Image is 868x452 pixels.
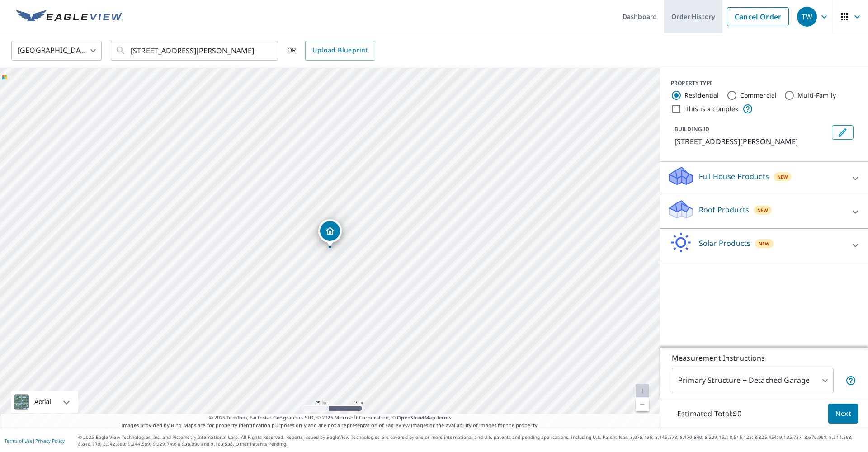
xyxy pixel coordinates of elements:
[305,41,375,61] a: Upload Blueprint
[131,38,259,63] input: Search by address or latitude-longitude
[828,404,858,424] button: Next
[287,41,375,61] div: OR
[636,384,649,398] a: Current Level 20, Zoom In Disabled
[636,398,649,411] a: Current Level 20, Zoom Out
[684,91,719,100] label: Residential
[670,404,749,424] p: Estimated Total: $0
[797,91,836,100] label: Multi-Family
[675,136,828,147] p: [STREET_ADDRESS][PERSON_NAME]
[845,375,856,386] span: Your report will include the primary structure and a detached garage if one exists.
[759,240,769,247] span: New
[740,91,777,100] label: Commercial
[318,219,342,247] div: Dropped pin, building 1, Residential property, 4996 S Galaxy Dr Fort Myers, FL 33905
[699,171,769,182] p: Full House Products
[11,391,78,413] div: Aerial
[78,434,863,447] p: © 2025 Eagle View Technologies, Inc. and Pictometry International Corp. All Rights Reserved. Repo...
[832,125,854,140] button: Edit building 1
[699,238,750,249] p: Solar Products
[312,45,368,56] span: Upload Blueprint
[797,7,817,27] div: TW
[32,391,54,413] div: Aerial
[16,10,123,24] img: EV Logo
[699,204,749,215] p: Roof Products
[672,368,834,393] div: Primary Structure + Detached Garage
[675,125,709,133] p: BUILDING ID
[667,199,861,225] div: Roof ProductsNew
[777,173,788,180] span: New
[757,207,768,214] span: New
[685,104,739,113] label: This is a complex
[671,79,857,87] div: PROPERTY TYPE
[835,408,851,419] span: Next
[727,7,789,26] a: Cancel Order
[397,414,435,421] a: OpenStreetMap
[35,438,65,444] a: Privacy Policy
[5,438,33,444] a: Terms of Use
[667,232,861,258] div: Solar ProductsNew
[672,353,856,363] p: Measurement Instructions
[209,414,452,422] span: © 2025 TomTom, Earthstar Geographics SIO, © 2025 Microsoft Corporation, ©
[11,38,102,63] div: [GEOGRAPHIC_DATA]
[437,414,452,421] a: Terms
[5,438,65,443] p: |
[667,165,861,191] div: Full House ProductsNew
